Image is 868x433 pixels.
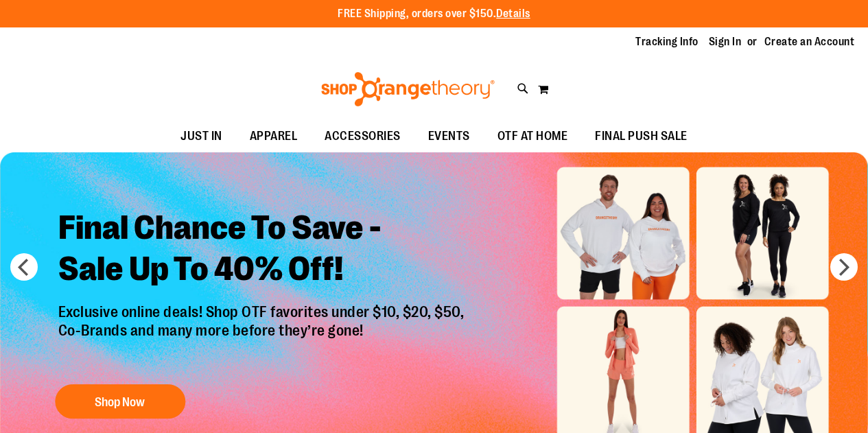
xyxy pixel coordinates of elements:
[180,121,222,152] span: JUST IN
[338,6,530,22] p: FREE Shipping, orders over $150.
[55,384,185,419] button: Shop Now
[595,121,688,152] span: FINAL PUSH SALE
[167,121,236,152] a: JUST IN
[48,198,478,426] a: Final Chance To Save -Sale Up To 40% Off! Exclusive online deals! Shop OTF favorites under $10, $...
[709,34,742,49] a: Sign In
[48,304,478,371] p: Exclusive online deals! Shop OTF favorites under $10, $20, $50, Co-Brands and many more before th...
[497,121,568,152] span: OTF AT HOME
[830,253,858,281] button: next
[236,121,312,152] a: APPAREL
[250,121,298,152] span: APPAREL
[48,198,478,304] h2: Final Chance To Save - Sale Up To 40% Off!
[10,253,38,281] button: prev
[581,121,701,152] a: FINAL PUSH SALE
[496,8,530,20] a: Details
[428,121,470,152] span: EVENTS
[325,121,401,152] span: ACCESSORIES
[319,72,497,106] img: Shop Orangetheory
[311,121,414,152] a: ACCESSORIES
[635,34,699,49] a: Tracking Info
[414,121,484,152] a: EVENTS
[764,34,855,49] a: Create an Account
[484,121,582,152] a: OTF AT HOME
